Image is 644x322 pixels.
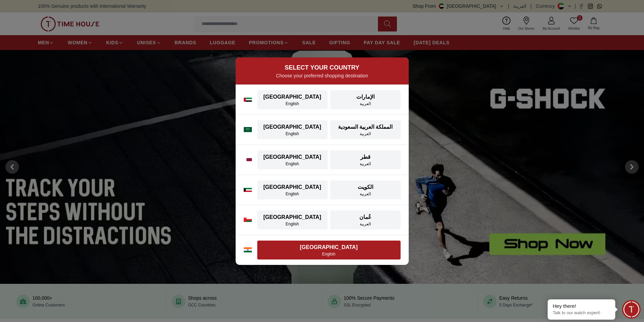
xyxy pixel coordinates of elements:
p: Talk to our watch expert! [553,310,610,316]
div: العربية [334,131,397,137]
button: [GEOGRAPHIC_DATA]English [257,90,328,109]
div: الكويت [334,183,397,191]
h2: SELECT YOUR COUNTRY [244,63,401,72]
button: الإماراتالعربية [330,90,401,109]
img: Saudi Arabia flag [244,127,252,132]
button: [GEOGRAPHIC_DATA]English [257,150,328,169]
div: English [261,161,324,167]
div: المملكة العربية السعودية [334,123,397,131]
img: Kuwait flag [244,188,252,192]
div: العربية [334,101,397,106]
div: [GEOGRAPHIC_DATA] [261,183,324,191]
div: English [261,101,324,106]
p: Choose your preferred shopping destination [244,72,401,79]
div: قطر [334,153,397,161]
div: [GEOGRAPHIC_DATA] [261,123,324,131]
div: English [261,131,324,137]
button: عُمانالعربية [330,210,401,229]
div: Hey there! [553,303,610,309]
img: Qatar flag [244,158,252,162]
div: English [261,221,324,227]
div: [GEOGRAPHIC_DATA] [261,243,397,251]
div: العربية [334,161,397,167]
button: [GEOGRAPHIC_DATA]English [257,210,328,229]
div: [GEOGRAPHIC_DATA] [261,153,324,161]
button: [GEOGRAPHIC_DATA]English [257,180,328,199]
img: India flag [244,247,252,253]
div: عُمان [334,213,397,221]
div: [GEOGRAPHIC_DATA] [261,213,324,221]
img: UAE flag [244,98,252,102]
div: العربية [334,191,397,197]
div: العربية [334,221,397,227]
button: المملكة العربية السعوديةالعربية [330,120,401,139]
img: Oman flag [244,218,252,222]
div: English [261,251,397,257]
button: [GEOGRAPHIC_DATA]English [257,241,401,259]
div: English [261,191,324,197]
button: [GEOGRAPHIC_DATA]English [257,120,328,139]
div: الإمارات [334,93,397,101]
div: Chat Widget [622,300,641,319]
button: قطرالعربية [330,150,401,169]
div: [GEOGRAPHIC_DATA] [261,93,324,101]
button: الكويتالعربية [330,180,401,199]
